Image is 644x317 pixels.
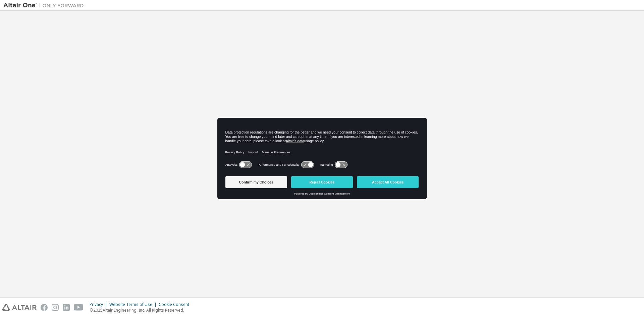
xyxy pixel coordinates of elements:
img: instagram.svg [52,304,59,311]
div: Website Terms of Use [109,302,159,307]
p: © 2025 Altair Engineering, Inc. All Rights Reserved. [90,307,193,313]
img: Altair One [3,2,87,9]
img: linkedin.svg [63,304,70,311]
div: Privacy [90,302,109,307]
img: altair_logo.svg [2,304,37,311]
img: facebook.svg [41,304,48,311]
div: Cookie Consent [159,302,193,307]
img: youtube.svg [74,304,84,311]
